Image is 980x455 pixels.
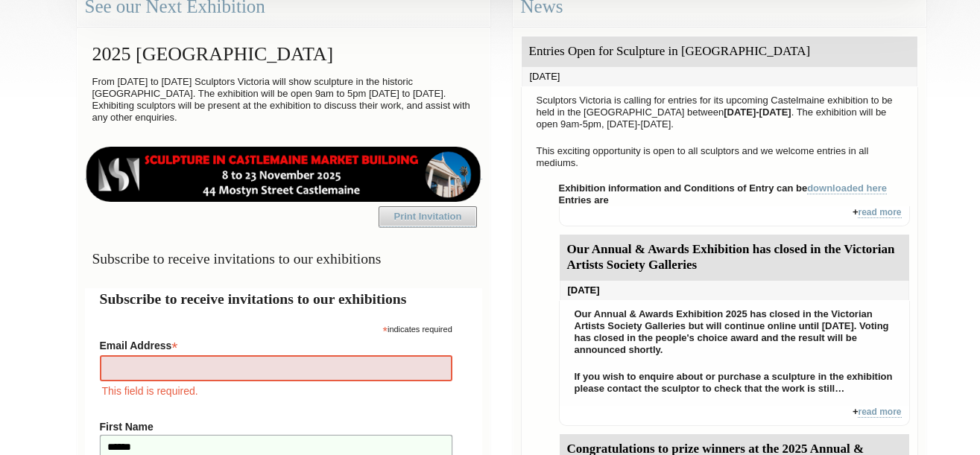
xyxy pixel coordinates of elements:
[85,36,482,72] h2: 2025 [GEOGRAPHIC_DATA]
[100,321,452,335] div: indicates required
[529,141,910,173] p: This exciting opportunity is open to all sculptors and we welcome entries in all mediums.
[559,206,910,226] div: +
[100,383,452,399] div: This field is required.
[100,288,467,310] h2: Subscribe to receive invitations to our exhibitions
[100,421,452,433] label: First Name
[522,36,917,67] div: Entries Open for Sculpture in [GEOGRAPHIC_DATA]
[724,106,791,118] strong: [DATE]-[DATE]
[100,335,452,353] label: Email Address
[85,72,482,127] p: From [DATE] to [DATE] Sculptors Victoria will show sculpture in the historic [GEOGRAPHIC_DATA]. T...
[85,147,482,202] img: castlemaine-ldrbd25v2.png
[522,67,917,86] div: [DATE]
[807,182,887,194] a: downloaded here
[858,207,901,218] a: read more
[567,367,902,398] p: If you wish to enquire about or purchase a sculpture in the exhibition please contact the sculpto...
[560,281,909,300] div: [DATE]
[858,407,901,418] a: read more
[379,206,477,227] a: Print Invitation
[567,305,902,360] p: Our Annual & Awards Exhibition 2025 has closed in the Victorian Artists Society Galleries but wil...
[559,406,910,426] div: +
[85,244,482,273] h3: Subscribe to receive invitations to our exhibitions
[559,182,888,194] strong: Exhibition information and Conditions of Entry can be
[560,235,909,281] div: Our Annual & Awards Exhibition has closed in the Victorian Artists Society Galleries
[529,91,910,134] p: Sculptors Victoria is calling for entries for its upcoming Castelmaine exhibition to be held in t...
